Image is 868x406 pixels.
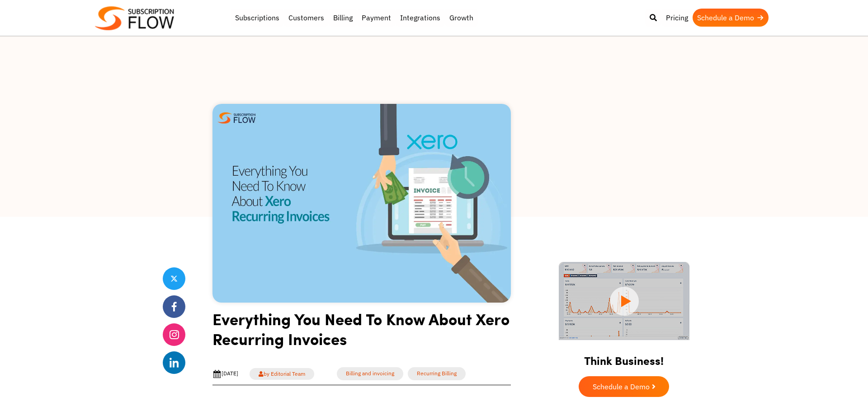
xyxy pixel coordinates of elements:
div: [DATE] [212,369,238,378]
a: Schedule a Demo [693,9,769,27]
h2: Think Business! [542,343,705,372]
a: Recurring Billing [408,367,466,380]
a: Schedule a Demo [579,376,669,397]
a: Pricing [661,9,693,27]
img: Getting To Know Xero Recurring Invoices [212,104,511,303]
a: Growth [445,9,478,27]
img: intro video [559,262,689,340]
a: Customers [284,9,329,27]
a: Integrations [396,9,445,27]
a: Billing and invoicing [337,367,403,380]
a: Payment [357,9,396,27]
img: Subscriptionflow [95,6,174,30]
span: Schedule a Demo [593,383,650,390]
a: by Editorial Team [250,368,314,380]
h1: Everything You Need To Know About Xero Recurring Invoices [212,309,511,355]
a: Billing [329,9,357,27]
a: Subscriptions [231,9,284,27]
